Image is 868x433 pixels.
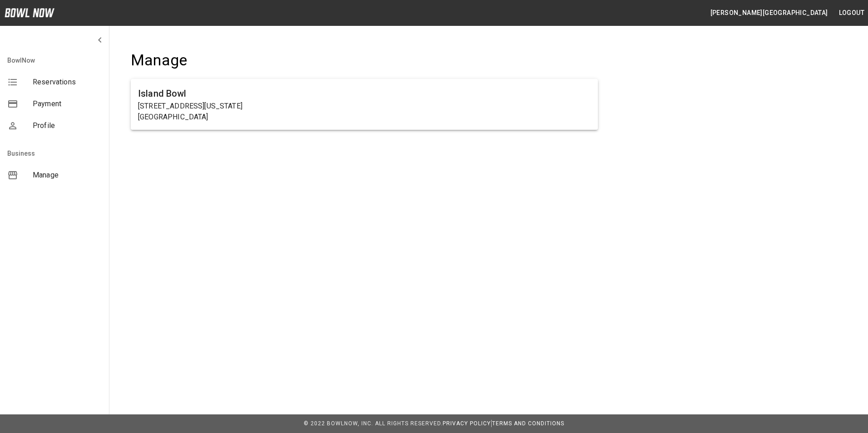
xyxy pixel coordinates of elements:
[33,98,102,109] span: Payment
[835,5,868,21] button: Logout
[492,420,564,427] a: Terms and Conditions
[304,420,443,427] span: © 2022 BowlNow, Inc. All Rights Reserved.
[5,8,54,17] img: logo
[33,170,102,181] span: Manage
[33,120,102,131] span: Profile
[707,5,832,21] button: [PERSON_NAME][GEOGRAPHIC_DATA]
[33,77,102,88] span: Reservations
[443,420,491,427] a: Privacy Policy
[138,101,591,112] p: [STREET_ADDRESS][US_STATE]
[138,86,591,101] h6: Island Bowl
[131,51,598,70] h4: Manage
[138,112,591,123] p: [GEOGRAPHIC_DATA]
